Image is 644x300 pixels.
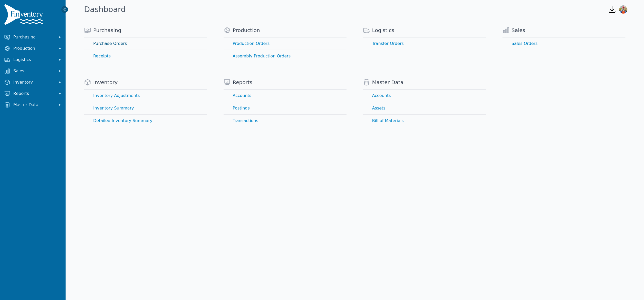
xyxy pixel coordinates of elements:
[2,100,64,110] button: Master Data
[2,55,64,65] button: Logistics
[363,115,486,127] a: Bill of Materials
[2,32,64,42] button: Purchasing
[372,79,403,86] span: Master Data
[84,102,207,114] a: Inventory Summary
[84,37,207,50] a: Purchase Orders
[233,79,253,86] span: Reports
[224,102,347,114] a: Postings
[503,37,626,50] a: Sales Orders
[93,79,118,86] span: Inventory
[84,50,207,62] a: Receipts
[224,115,347,127] a: Transactions
[13,45,54,52] span: Production
[2,88,64,99] button: Reports
[4,4,45,27] img: Finventory
[363,102,486,114] a: Assets
[372,27,394,34] span: Logistics
[84,89,207,102] a: Inventory Adjustments
[619,5,628,14] img: Sera Wheeler
[2,77,64,87] button: Inventory
[363,89,486,102] a: Accounts
[13,79,54,85] span: Inventory
[13,102,54,108] span: Master Data
[224,37,347,50] a: Production Orders
[363,37,486,50] a: Transfer Orders
[84,115,207,127] a: Detailed Inventory Summary
[2,66,64,76] button: Sales
[512,27,525,34] span: Sales
[84,5,126,14] h1: Dashboard
[93,27,121,34] span: Purchasing
[13,91,54,97] span: Reports
[13,34,54,40] span: Purchasing
[224,50,347,62] a: Assembly Production Orders
[224,89,347,102] a: Accounts
[13,68,54,74] span: Sales
[233,27,260,34] span: Production
[2,43,64,54] button: Production
[13,57,54,63] span: Logistics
